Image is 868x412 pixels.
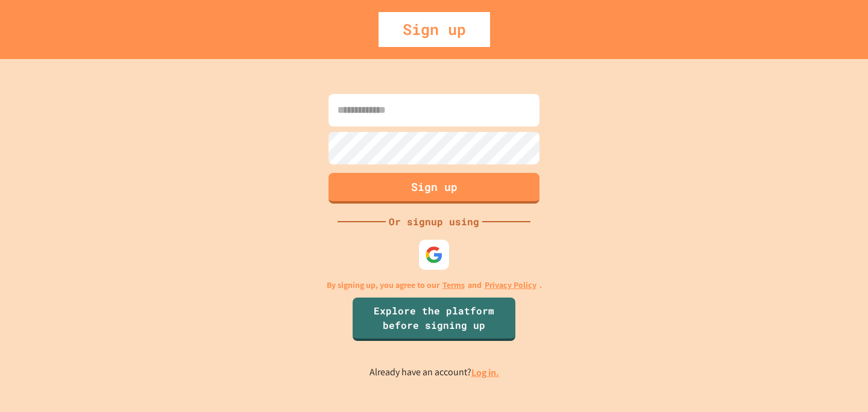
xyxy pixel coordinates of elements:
[442,279,465,292] a: Terms
[327,279,542,292] p: By signing up, you agree to our and .
[329,173,539,204] button: Sign up
[485,279,536,292] a: Privacy Policy
[386,214,482,229] div: Or signup using
[425,246,443,264] img: google-icon.svg
[471,366,499,379] a: Log in.
[817,364,856,400] iframe: chat widget
[768,311,856,363] iframe: chat widget
[370,365,499,380] p: Already have an account?
[379,12,490,47] div: Sign up
[353,298,515,341] a: Explore the platform before signing up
